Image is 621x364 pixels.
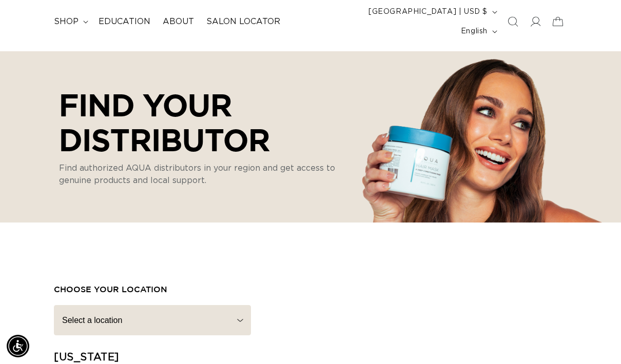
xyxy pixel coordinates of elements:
[501,10,524,33] summary: Search
[99,16,150,27] span: Education
[54,284,567,295] h3: choose your location
[461,26,488,37] span: English
[455,22,501,41] button: English
[570,315,621,364] iframe: Chat Widget
[362,2,501,22] button: [GEOGRAPHIC_DATA] | USD $
[54,16,79,27] span: shop
[7,335,29,357] div: Accessibility Menu
[59,87,341,157] p: FIND YOUR DISTRIBUTOR
[368,7,488,17] span: [GEOGRAPHIC_DATA] | USD $
[92,10,157,33] a: Education
[59,162,341,187] p: Find authorized AQUA distributors in your region and get access to genuine products and local sup...
[157,10,200,33] a: About
[206,16,280,27] span: Salon Locator
[48,10,92,33] summary: shop
[200,10,286,33] a: Salon Locator
[163,16,194,27] span: About
[570,315,621,364] div: 聊天小组件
